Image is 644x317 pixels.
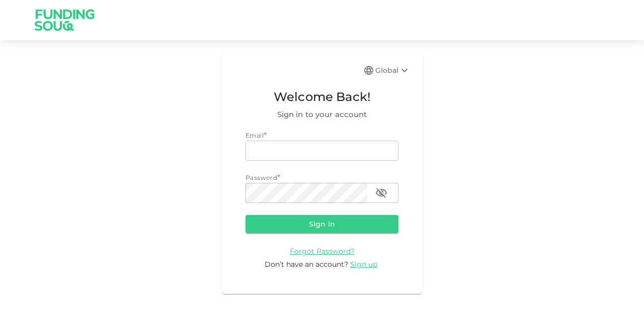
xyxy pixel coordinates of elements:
a: Forgot Password? [290,246,355,256]
span: Password [246,174,277,181]
span: Sign in to your account [246,109,398,121]
button: Sign in [246,215,398,233]
input: email [246,141,398,161]
input: password [246,183,367,203]
span: Email [246,132,264,139]
span: Sign up [350,260,377,269]
span: Welcome Back! [246,87,398,107]
span: Don’t have an account? [265,260,348,269]
div: Global [375,64,411,76]
span: Forgot Password? [290,247,355,256]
